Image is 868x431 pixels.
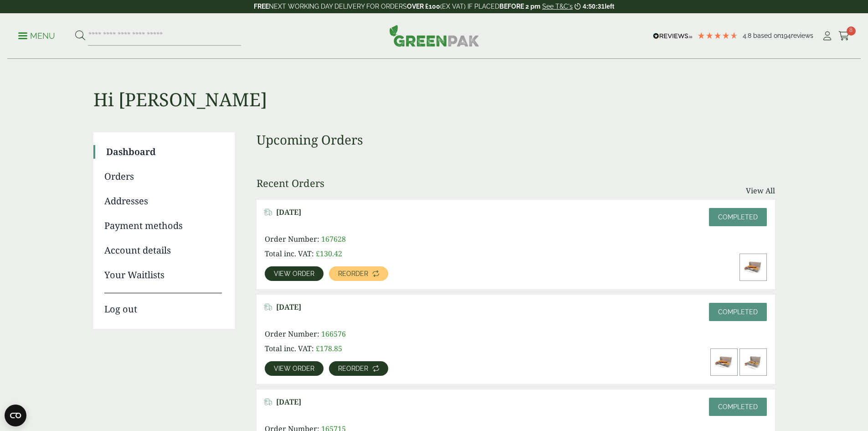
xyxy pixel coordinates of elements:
[265,249,314,259] span: Total inc. VAT:
[321,234,346,244] span: 167628
[104,194,222,208] a: Addresses
[407,3,440,10] strong: OVER £100
[711,349,737,375] img: Large-Corrugated-Newsprint-Fish-Chips-Box-with-Food-Variant-1-300x200.jpg
[389,25,479,47] img: GreenPak Supplies
[265,343,314,353] span: Total inc. VAT:
[653,33,693,39] img: REVIEWS.io
[583,3,605,10] span: 4:50:31
[257,132,775,148] h3: Upcoming Orders
[781,32,791,39] span: 194
[718,403,758,410] span: Completed
[847,26,856,36] span: 8
[93,59,775,110] h1: Hi [PERSON_NAME]
[254,3,269,10] strong: FREE
[321,329,346,339] span: 166576
[257,177,324,189] h3: Recent Orders
[338,365,368,372] span: Reorder
[265,329,319,339] span: Order Number:
[499,3,540,10] strong: BEFORE 2 pm
[718,308,758,316] span: Completed
[18,31,55,40] a: Menu
[316,249,342,259] bdi: 130.42
[718,213,758,221] span: Completed
[746,185,775,196] a: View All
[791,32,813,39] span: reviews
[316,343,342,353] bdi: 178.85
[740,349,766,375] img: Small-Corrugated-Newsprint-Fish-Chips-Box-with-Food-Variant-1-300x200.jpg
[104,293,222,316] a: Log out
[18,31,55,42] p: Menu
[740,254,766,280] img: Large-Corrugated-Newsprint-Fish-Chips-Box-with-Food-Variant-1-300x200.jpg
[104,268,222,282] a: Your Waitlists
[316,249,320,259] span: £
[697,31,738,40] div: 4.78 Stars
[274,270,314,277] span: View order
[329,361,388,376] a: Reorder
[106,145,222,159] a: Dashboard
[265,361,324,376] a: View order
[104,170,222,183] a: Orders
[838,29,850,43] a: 8
[276,398,301,406] span: [DATE]
[104,219,222,233] a: Payment methods
[605,3,614,10] span: left
[265,266,324,281] a: View order
[743,32,753,39] span: 4.8
[822,31,833,41] i: My Account
[753,32,781,39] span: Based on
[329,266,388,281] a: Reorder
[265,234,319,244] span: Order Number:
[5,405,26,426] button: Open CMP widget
[104,244,222,257] a: Account details
[316,343,320,353] span: £
[276,208,301,217] span: [DATE]
[838,31,850,41] i: Cart
[542,3,573,10] a: See T&C's
[276,303,301,312] span: [DATE]
[338,270,368,277] span: Reorder
[274,365,314,372] span: View order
